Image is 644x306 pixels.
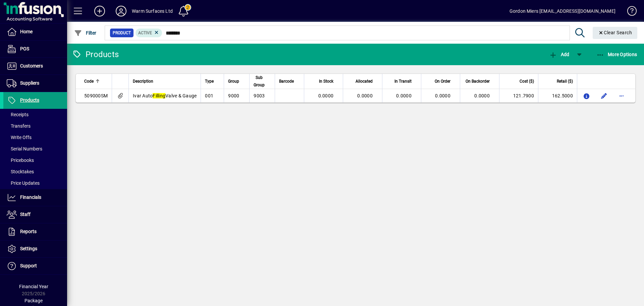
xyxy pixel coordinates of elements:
button: More options [616,90,627,101]
div: Barcode [279,78,300,85]
span: 001 [205,93,213,98]
span: Code [84,78,94,85]
div: On Backorder [464,78,496,85]
span: Allocated [356,78,373,85]
div: Type [205,78,220,85]
a: POS [3,41,67,57]
span: Products [20,97,39,103]
div: Warm Surfaces Ltd [132,6,173,16]
span: Home [20,29,33,34]
span: Financial Year [19,284,48,289]
div: On Order [425,78,457,85]
span: Serial Numbers [7,146,42,151]
span: Suppliers [20,80,39,86]
span: Settings [20,246,37,251]
span: Write Offs [7,135,32,140]
button: Clear [593,27,638,39]
span: Package [24,298,43,303]
span: In Stock [319,78,333,85]
span: Product [113,30,131,36]
span: 0.0000 [357,93,373,98]
a: Reports [3,223,67,240]
div: Code [84,78,108,85]
span: Reports [20,229,37,234]
span: 0.0000 [318,93,334,98]
a: Receipts [3,109,67,120]
span: Cost ($) [520,78,534,85]
a: Price Updates [3,177,67,189]
a: Home [3,24,67,40]
td: 162.5000 [538,89,577,102]
span: Active [138,31,152,35]
a: Write Offs [3,132,67,143]
span: On Backorder [466,78,490,85]
a: Pricebooks [3,155,67,166]
span: Customers [20,63,43,69]
div: Gordon Miers [EMAIL_ADDRESS][DOMAIN_NAME] [509,6,615,16]
span: Sub Group [254,74,265,89]
div: Allocated [347,78,379,85]
em: Filling [153,93,165,98]
span: 0.0000 [435,93,450,98]
div: In Stock [308,78,339,85]
a: Suppliers [3,75,67,92]
span: Clear Search [598,30,632,35]
span: Financials [20,194,41,200]
span: Staff [20,212,31,217]
span: Pricebooks [7,158,34,163]
div: Group [228,78,245,85]
span: 0.0000 [474,93,490,98]
a: Stocktakes [3,166,67,177]
span: In Transit [394,78,412,85]
span: Price Updates [7,180,40,186]
div: In Transit [386,78,418,85]
button: Add [89,5,110,17]
button: More Options [595,48,639,60]
span: Support [20,263,37,268]
a: Customers [3,58,67,75]
button: Edit [599,90,609,101]
a: Staff [3,206,67,223]
td: 121.7900 [499,89,538,102]
mat-chip: Activation Status: Active [136,29,162,37]
span: 9003 [254,93,265,98]
span: POS [20,46,29,51]
span: More Options [596,52,637,57]
span: Type [205,78,214,85]
div: Sub Group [254,74,271,89]
button: Add [547,48,571,60]
span: Stocktakes [7,169,34,174]
a: Financials [3,189,67,206]
a: Serial Numbers [3,143,67,155]
button: Filter [72,27,98,39]
a: Knowledge Base [622,1,636,23]
span: Add [549,52,569,57]
a: Transfers [3,120,67,132]
span: Retail ($) [557,78,573,85]
span: Barcode [279,78,294,85]
span: Receipts [7,112,29,117]
span: 0.0000 [396,93,412,98]
div: Description [133,78,197,85]
span: 9000 [228,93,239,98]
span: Group [228,78,239,85]
span: 509000SM [84,93,108,98]
span: On Order [435,78,450,85]
div: Products [72,49,119,60]
a: Support [3,258,67,274]
span: Ivar Auto Valve & Gauge [133,93,197,98]
span: Filter [74,30,97,36]
span: Description [133,78,153,85]
a: Settings [3,241,67,257]
button: Profile [110,5,132,17]
span: Transfers [7,123,31,129]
